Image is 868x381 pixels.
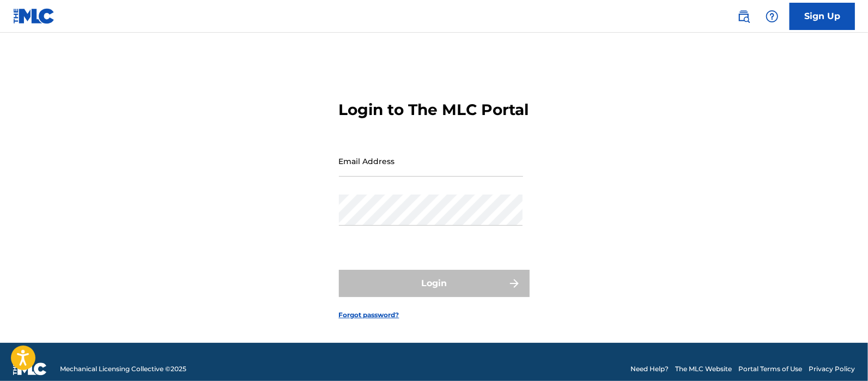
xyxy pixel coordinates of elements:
img: search [737,10,750,23]
h3: Login to The MLC Portal [339,100,529,119]
a: The MLC Website [675,364,732,374]
a: Sign Up [790,3,855,30]
a: Forgot password? [339,310,399,320]
a: Privacy Policy [809,364,855,374]
img: logo [13,362,47,376]
a: Public Search [733,5,755,27]
img: MLC Logo [13,8,55,24]
img: help [766,10,779,23]
a: Need Help? [630,364,669,374]
a: Portal Terms of Use [738,364,802,374]
div: Help [761,5,783,27]
span: Mechanical Licensing Collective © 2025 [60,364,186,374]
